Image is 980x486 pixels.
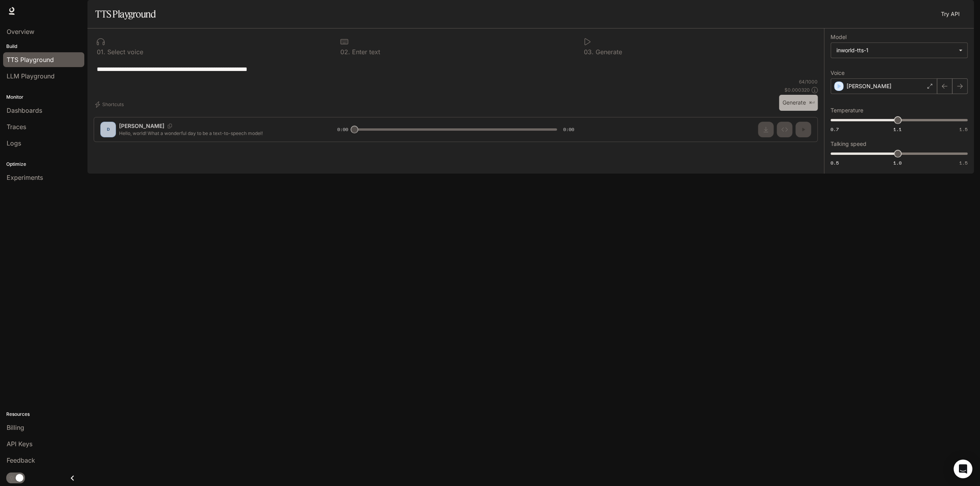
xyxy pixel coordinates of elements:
[95,6,156,22] h1: TTS Playground
[831,108,863,113] p: Temperature
[847,82,891,90] p: [PERSON_NAME]
[953,459,972,478] div: Open Intercom Messenger
[799,78,818,85] p: 64 / 1000
[959,126,968,133] span: 1.5
[831,34,847,40] p: Model
[94,98,127,111] button: Shortcuts
[105,49,143,55] p: Select voice
[809,101,815,105] p: ⌘⏎
[779,95,818,111] button: Generate⌘⏎
[831,43,967,58] div: inworld-tts-1
[959,160,968,166] span: 1.5
[893,126,902,133] span: 1.1
[583,49,593,55] p: 0 3 .
[831,70,845,76] p: Voice
[831,141,866,147] p: Talking speed
[836,46,955,54] div: inworld-tts-1
[831,160,839,166] span: 0.5
[893,160,902,166] span: 1.0
[593,49,622,55] p: Generate
[340,49,350,55] p: 0 2 .
[938,6,963,22] a: Try API
[350,49,380,55] p: Enter text
[831,126,839,133] span: 0.7
[97,49,105,55] p: 0 1 .
[784,87,810,93] p: $ 0.000320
